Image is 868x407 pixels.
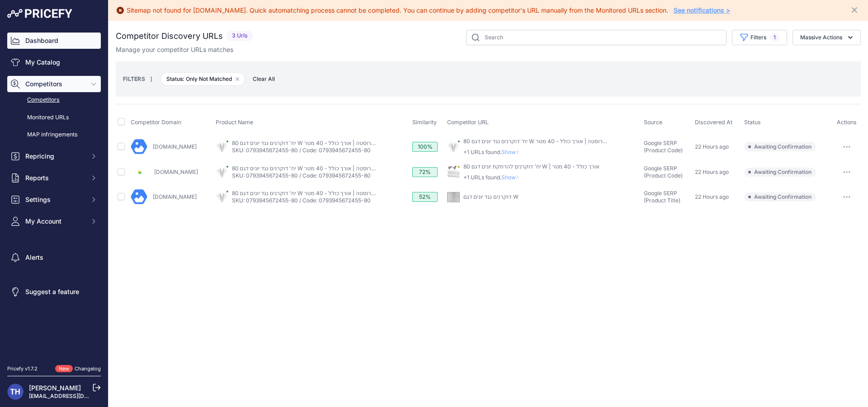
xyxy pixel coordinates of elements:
[463,163,599,170] a: 80 יח' דוקרנים להרחקת יונים דגם W | אורך כולל - 40 מטר
[226,31,253,41] span: 3 Urls
[7,213,101,229] button: My Account
[412,142,438,152] div: 100%
[232,190,393,196] a: 80 יח' דוקרנים נגד יונים דגם W קוצים מנירוסטה | אורך כולל - 40 מטר
[7,9,72,18] img: Pricefy Logo
[55,365,73,373] span: New
[447,119,489,126] span: Competitor URL
[232,147,371,154] a: SKU: 0793945672455-80 / Code: 0793945672455-80
[232,140,393,146] a: 80 יח' דוקרנים נגד יונים דגם W קוצים מנירוסטה | אורך כולל - 40 מטר
[732,30,787,45] button: Filters1
[145,76,157,82] small: |
[7,110,101,126] a: Monitored URLs
[75,365,101,372] a: Changelog
[7,148,101,164] button: Repricing
[674,6,730,14] a: See notifications >
[153,193,197,200] a: [DOMAIN_NAME]
[116,45,233,54] p: Manage your competitor URLs matches
[25,152,85,161] span: Repricing
[501,149,523,155] span: Show
[7,33,101,49] a: Dashboard
[232,197,371,204] a: SKU: 0793945672455-80 / Code: 0793945672455-80
[412,167,438,177] div: 72%
[412,119,437,126] span: Similarity
[744,119,761,126] span: Status
[644,140,683,154] span: Google SERP (Product Code)
[7,76,101,92] button: Competitors
[463,138,624,145] a: 80 יח' דוקרנים נגד יונים דגם W קוצים מנירוסטה | אורך כולל - 40 מטר
[463,174,599,181] p: +1 URLs found.
[25,80,85,89] span: Competitors
[7,284,101,300] a: Suggest a feature
[131,119,181,126] span: Competitor Domain
[127,6,668,15] div: Sitemap not found for [DOMAIN_NAME]. Quick automatching process cannot be completed. You can cont...
[850,4,861,14] button: Close
[25,195,85,204] span: Settings
[216,119,253,126] span: Product Name
[695,119,732,126] span: Discovered At
[7,192,101,208] button: Settings
[232,172,371,179] a: SKU: 0793945672455-80 / Code: 0793945672455-80
[248,75,279,84] button: Clear All
[644,190,680,204] span: Google SERP (Product Title)
[837,119,857,126] span: Actions
[153,143,197,150] a: [DOMAIN_NAME]
[744,192,816,201] span: Awaiting Confirmation
[154,168,198,175] a: [DOMAIN_NAME]
[793,30,861,45] button: Massive Actions
[116,30,223,42] h2: Competitor Discovery URLs
[501,174,523,181] span: Show
[7,127,101,143] a: MAP infringements
[7,92,101,108] a: Competitors
[463,193,519,200] a: דוקרנים נגד יונים דגם W
[770,33,779,42] span: 1
[644,165,683,179] span: Google SERP (Product Code)
[7,33,101,354] nav: Sidebar
[123,75,145,82] small: FILTERS
[695,168,729,175] span: 22 Hours ago
[232,165,393,172] a: 80 יח' דוקרנים נגד יונים דגם W קוצים מנירוסטה | אורך כולל - 40 מטר
[463,149,608,156] p: +1 URLs found.
[7,170,101,186] button: Reports
[695,143,729,150] span: 22 Hours ago
[160,72,245,86] span: Status: Only Not Matched
[29,384,81,392] a: [PERSON_NAME]
[25,173,85,182] span: Reports
[466,30,726,45] input: Search
[412,192,438,202] div: 52%
[744,168,816,177] span: Awaiting Confirmation
[7,249,101,266] a: Alerts
[644,119,662,126] span: Source
[7,54,101,70] a: My Catalog
[29,393,123,399] a: [EMAIL_ADDRESS][DOMAIN_NAME]
[25,217,85,226] span: My Account
[7,365,38,373] div: Pricefy v1.7.2
[695,193,729,200] span: 22 Hours ago
[744,142,816,151] span: Awaiting Confirmation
